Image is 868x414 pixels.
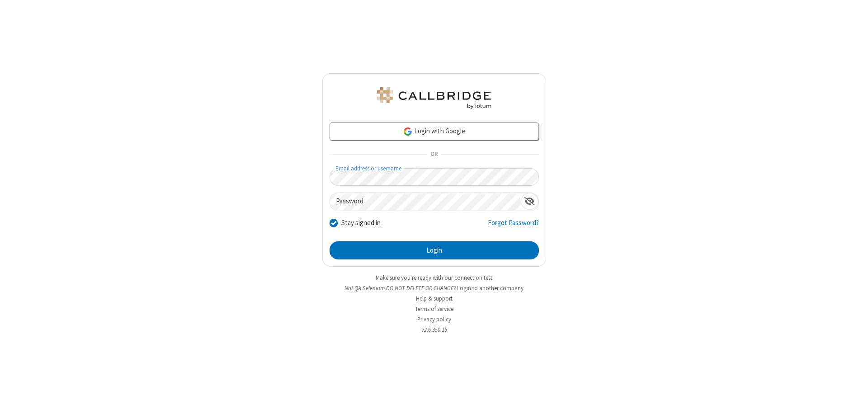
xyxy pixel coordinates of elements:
img: google-icon.png [403,127,413,136]
span: OR [427,148,441,161]
div: Show password [521,193,538,210]
input: Password [330,193,521,211]
a: Privacy policy [417,315,451,323]
button: Login [330,241,539,259]
a: Terms of service [415,305,453,313]
a: Make sure you're ready with our connection test [376,274,492,282]
img: QA Selenium DO NOT DELETE OR CHANGE [375,87,493,109]
a: Login with Google [330,122,539,141]
a: Forgot Password? [488,218,539,235]
input: Email address or username [330,168,539,186]
label: Stay signed in [341,218,381,228]
a: Help & support [416,295,453,302]
button: Login to another company [457,284,524,292]
li: v2.6.350.15 [322,325,546,334]
li: Not QA Selenium DO NOT DELETE OR CHANGE? [322,284,546,292]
